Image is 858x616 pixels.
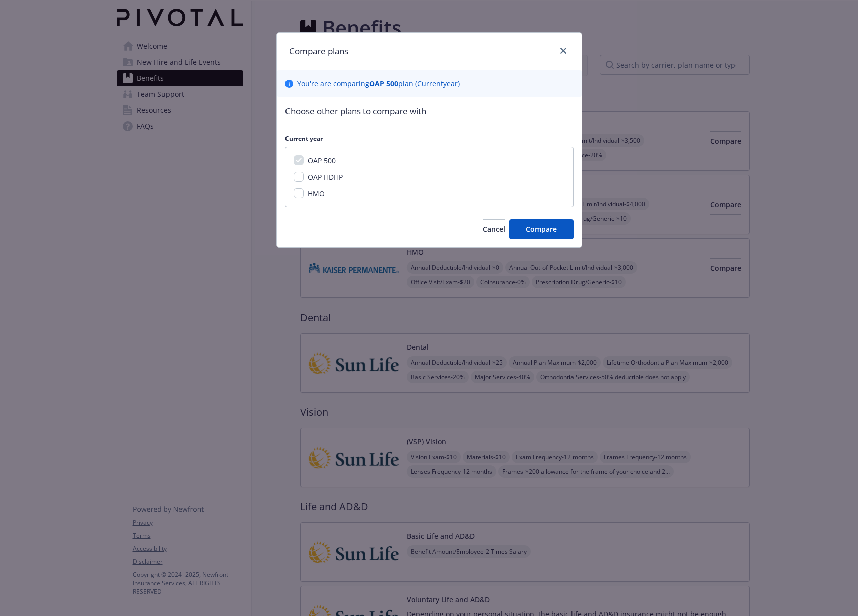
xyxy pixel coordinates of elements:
[526,224,557,234] span: Compare
[308,172,343,182] span: OAP HDHP
[285,134,574,143] p: Current year
[285,105,574,118] p: Choose other plans to compare with
[483,219,505,239] button: Cancel
[297,78,460,89] p: You ' re are comparing plan ( Current year)
[557,45,569,57] a: close
[483,224,505,234] span: Cancel
[509,219,574,239] button: Compare
[308,189,325,198] span: HMO
[369,79,398,88] b: OAP 500
[289,45,348,58] h1: Compare plans
[308,156,336,165] span: OAP 500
